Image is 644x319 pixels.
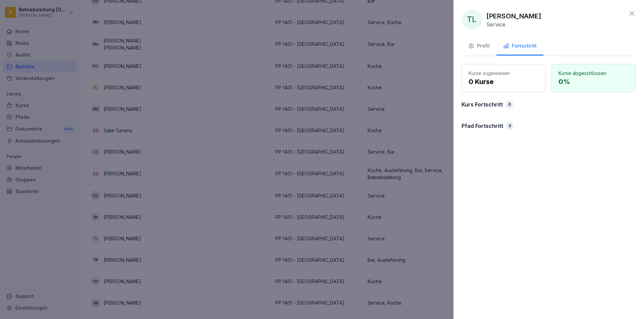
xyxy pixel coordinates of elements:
div: TL [462,9,482,29]
p: 0 % [558,77,629,87]
button: Profil [462,37,496,56]
p: [PERSON_NAME] [486,11,541,21]
div: 0 [506,122,513,130]
p: Service [486,21,505,28]
div: Profil [468,42,490,50]
p: Kurse zugewiesen [469,70,539,77]
div: 0 [506,101,513,108]
p: Kurs Fortschritt [462,100,503,108]
button: Fortschritt [496,37,543,56]
p: Kurse abgeschlossen [558,70,629,77]
div: Fortschritt [503,42,537,50]
p: Pfad Fortschritt [462,122,503,130]
p: 0 Kurse [469,77,539,87]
